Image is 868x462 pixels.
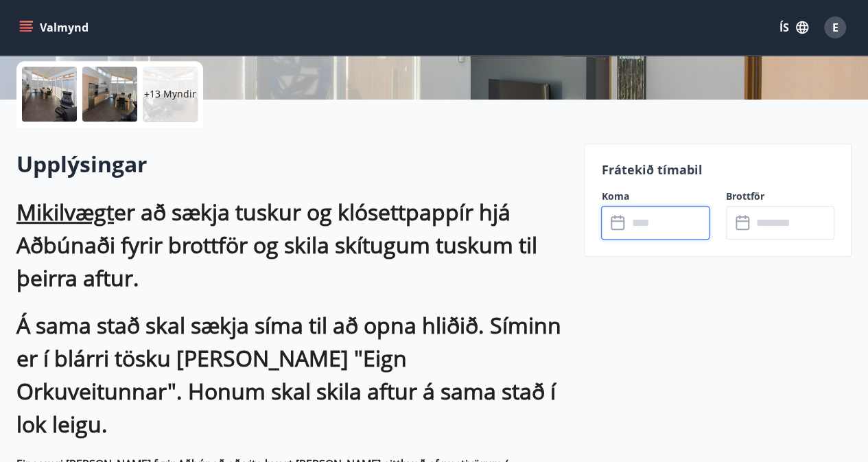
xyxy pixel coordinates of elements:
button: E [819,11,852,44]
strong: er að sækja tuskur og klósettpappír hjá Aðbúnaði fyrir brottför og skila skítugum tuskum til þeir... [16,197,537,292]
label: Brottför [726,189,834,203]
ins: Mikilvægt [16,197,114,227]
p: +13 Myndir [144,87,196,101]
span: E [832,20,838,35]
h2: Upplýsingar [16,149,567,179]
label: Koma [601,189,709,203]
strong: Á sama stað skal sækja síma til að opna hliðið. Síminn er í blárri tösku [PERSON_NAME] "Eign Orku... [16,310,561,439]
button: ÍS [772,15,816,40]
p: Frátekið tímabil [601,161,834,178]
button: menu [16,15,94,40]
